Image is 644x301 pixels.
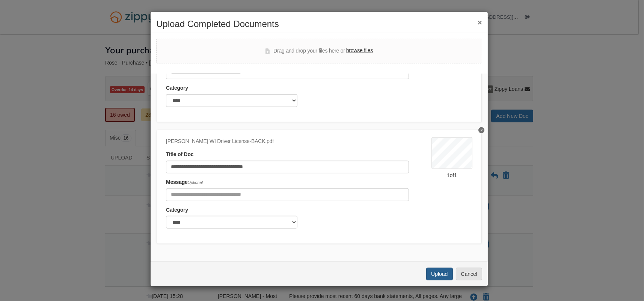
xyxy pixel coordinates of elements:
[456,268,482,280] button: Cancel
[431,172,472,179] div: 1 of 1
[166,150,193,159] label: Title of Doc
[156,19,482,29] h2: Upload Completed Documents
[166,178,203,187] label: Message
[426,268,452,280] button: Upload
[166,216,297,229] select: Category
[166,94,297,107] select: Category
[166,137,409,146] div: [PERSON_NAME] WI Driver License-BACK.pdf
[478,18,482,26] button: ×
[346,47,373,55] label: browse files
[188,180,203,185] span: Optional
[166,188,409,201] input: Include any comments on this document
[265,47,373,56] div: Drag and drop your files here or
[166,161,409,173] input: Document Title
[166,206,188,214] label: Category
[478,127,484,133] button: Delete Jonathan Vroman WI Driver License-BACK
[166,84,188,92] label: Category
